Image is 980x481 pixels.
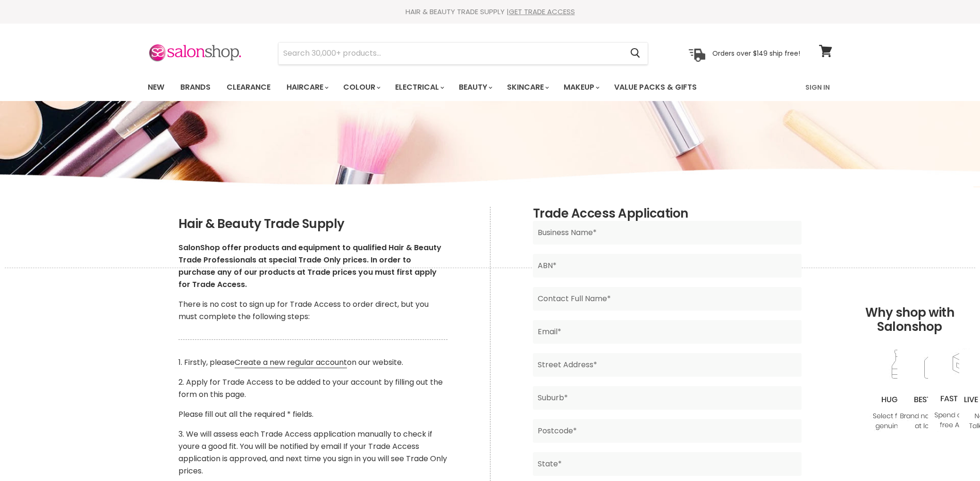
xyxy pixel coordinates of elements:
h2: Why shop with Salonshop [5,268,975,348]
p: 3. We will assess each Trade Access application manually to check if youre a good fit. You will b... [178,428,448,477]
a: Value Packs & Gifts [607,77,704,97]
a: Beauty [452,77,498,97]
input: Search [279,42,623,64]
ul: Main menu [141,74,752,101]
a: Makeup [557,77,605,97]
a: Electrical [388,77,450,97]
p: There is no cost to sign up for Trade Access to order direct, but you must complete the following... [178,298,448,323]
a: Create a new regular account [235,357,347,368]
img: prices.jpg [897,349,974,432]
a: Brands [173,77,218,97]
button: Search [623,42,648,64]
h2: Hair & Beauty Trade Supply [178,217,448,231]
p: SalonShop offer products and equipment to qualified Hair & Beauty Trade Professionals at special ... [178,242,448,291]
a: GET TRADE ACCESS [509,7,575,17]
nav: Main [136,74,844,101]
h2: Trade Access Application [533,207,802,221]
img: range2_8cf790d4-220e-469f-917d-a18fed3854b6.jpg [866,349,943,432]
p: Please fill out all the required * fields. [178,408,448,421]
a: Haircare [279,77,334,97]
form: Product [278,42,648,65]
p: 2. Apply for Trade Access to be added to your account by filling out the form on this page. [178,376,448,401]
p: 1. Firstly, please on our website. [178,356,448,369]
a: New [141,77,171,97]
p: Orders over $149 ship free! [712,49,800,57]
a: Clearance [220,77,278,97]
a: Colour [336,77,386,97]
div: HAIR & BEAUTY TRADE SUPPLY | [136,7,844,17]
a: Skincare [500,77,555,97]
a: Sign In [800,77,836,97]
